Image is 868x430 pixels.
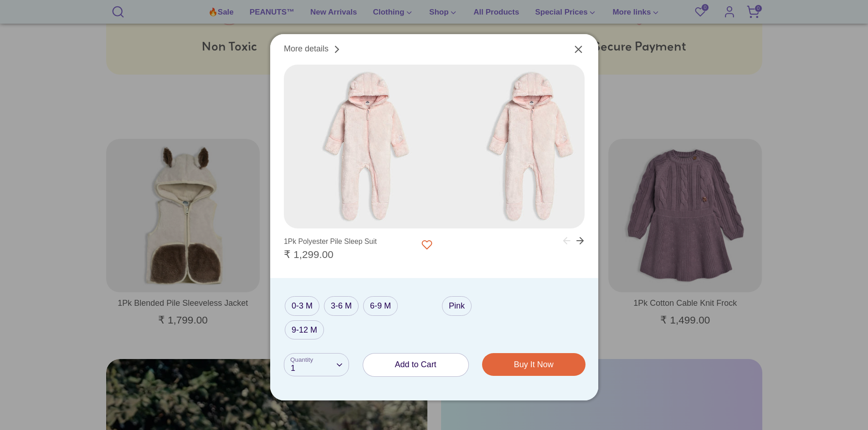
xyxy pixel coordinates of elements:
button: Add to Cart [363,354,468,376]
label: 0-3 M [285,296,319,316]
span: Add to Cart [395,360,437,369]
button: Next [575,230,595,250]
span: ₹ 1,299.00 [284,249,334,260]
img: 1Pk Polyester Pile Sleep Suit Sleep Suit 1 [284,65,448,228]
label: 6-9 M [363,296,398,316]
button: 1 [284,353,349,376]
label: 9-12 M [285,320,324,340]
button: Add to Wishlist [416,236,438,254]
label: 3-6 M [324,296,359,316]
button: Buy It Now [483,354,585,375]
a: More details [284,43,343,56]
a: Close [565,43,585,63]
button: Previous [552,230,572,250]
img: 1Pk Polyester Pile Sleep Suit Sleep Suit 2 [448,65,612,228]
label: Pink [442,296,472,316]
div: 1Pk Polyester Pile Sleep Suit [284,235,377,248]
